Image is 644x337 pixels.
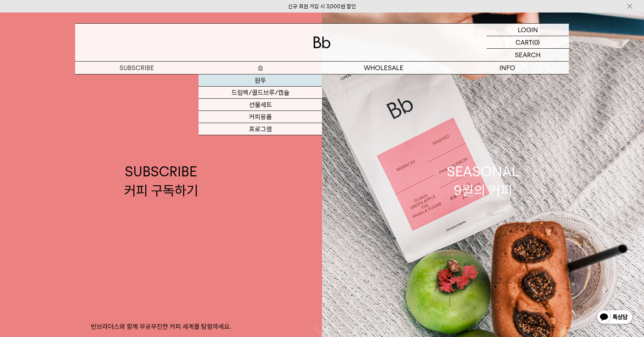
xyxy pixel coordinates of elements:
a: CART (0) [487,36,569,49]
img: 로고 [313,36,331,48]
a: 프로그램 [199,123,322,135]
p: SEARCH [515,49,541,61]
a: 커피용품 [199,111,322,123]
a: LOGIN [487,24,569,36]
a: 신규 회원 가입 시 3,000원 할인 [288,3,356,10]
div: SUBSCRIBE 커피 구독하기 [124,162,198,200]
a: 원두 [199,74,322,87]
p: CART [516,36,532,48]
img: 카카오톡 채널 1:1 채팅 버튼 [596,309,633,326]
div: SEASONAL 9월의 커피 [447,162,519,200]
p: WHOLESALE [322,62,445,74]
p: (0) [532,36,540,48]
p: INFO [445,62,569,74]
p: LOGIN [518,24,538,36]
a: 숍 [199,62,322,74]
a: 선물세트 [199,99,322,111]
a: SUBSCRIBE [75,62,199,74]
a: 드립백/콜드브루/캡슐 [199,87,322,99]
